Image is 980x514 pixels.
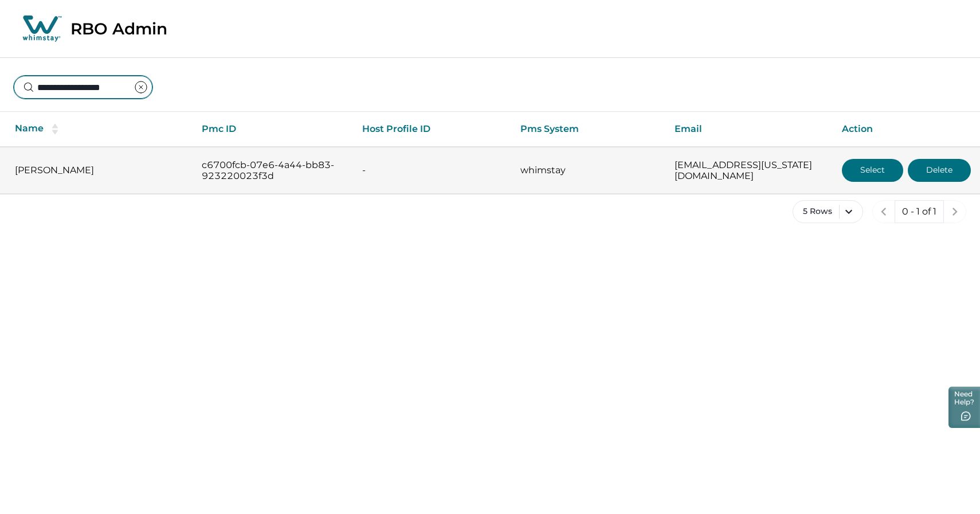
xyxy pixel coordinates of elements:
button: next page [943,200,966,223]
button: Delete [908,159,971,182]
button: 5 Rows [793,200,863,223]
p: RBO Admin [70,19,167,38]
th: Pms System [511,112,665,147]
th: Host Profile ID [353,112,512,147]
th: Email [665,112,833,147]
th: Action [833,112,980,147]
p: c6700fcb-07e6-4a44-bb83-923220023f3d [202,159,344,182]
p: 0 - 1 of 1 [902,206,936,217]
button: clear input [130,76,152,99]
p: [EMAIL_ADDRESS][US_STATE][DOMAIN_NAME] [675,159,824,182]
p: whimstay [520,165,656,176]
th: Pmc ID [193,112,353,147]
button: 0 - 1 of 1 [895,200,944,223]
button: previous page [872,200,895,223]
button: sorting [44,123,66,135]
p: [PERSON_NAME] [15,165,183,176]
p: - [362,165,503,176]
button: Select [842,159,903,182]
